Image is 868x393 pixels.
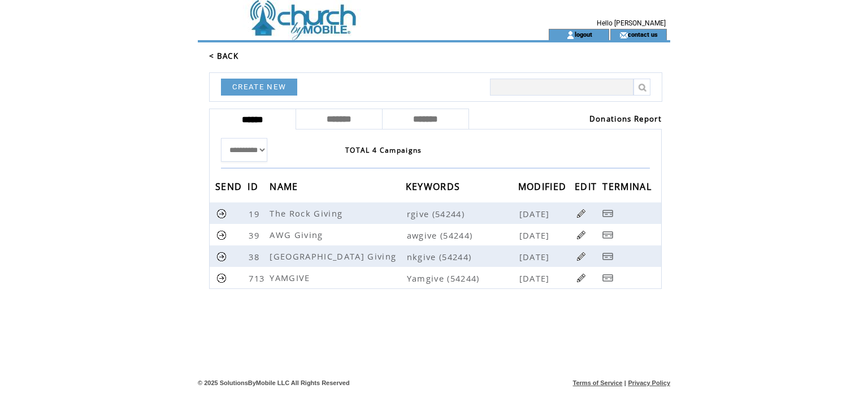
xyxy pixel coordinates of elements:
[597,19,666,27] span: Hello [PERSON_NAME]
[407,230,517,241] span: awgive (54244)
[270,272,313,283] span: YAMGIVE
[573,379,623,386] a: Terms of Service
[566,31,575,40] img: account_icon.gif
[215,178,245,198] span: SEND
[270,229,325,240] span: AWG Giving
[209,51,238,61] a: < BACK
[198,379,350,386] span: © 2025 SolutionsByMobile LLC All Rights Reserved
[519,273,553,284] span: [DATE]
[628,31,658,38] a: contact us
[249,230,262,241] span: 39
[519,208,553,219] span: [DATE]
[407,251,517,262] span: nkgive (54244)
[406,183,463,189] a: KEYWORDS
[270,183,301,189] a: NAME
[519,230,553,241] span: [DATE]
[248,183,261,189] a: ID
[249,251,262,262] span: 38
[518,183,570,189] a: MODIFIED
[589,114,662,124] a: Donations Report
[270,251,399,262] span: [GEOGRAPHIC_DATA] Giving
[345,145,422,155] span: TOTAL 4 Campaigns
[407,273,517,284] span: Yamgive (54244)
[619,31,628,40] img: contact_us_icon.gif
[519,251,553,262] span: [DATE]
[249,208,262,219] span: 19
[628,379,670,386] a: Privacy Policy
[624,379,626,386] span: |
[248,178,261,198] span: ID
[602,178,654,198] span: TERMINAL
[575,178,600,198] span: EDIT
[575,31,592,38] a: logout
[406,178,463,198] span: KEYWORDS
[270,208,345,219] span: The Rock Giving
[407,208,517,219] span: rgive (54244)
[249,273,267,284] span: 713
[270,178,301,198] span: NAME
[221,79,297,96] a: CREATE NEW
[518,178,570,198] span: MODIFIED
